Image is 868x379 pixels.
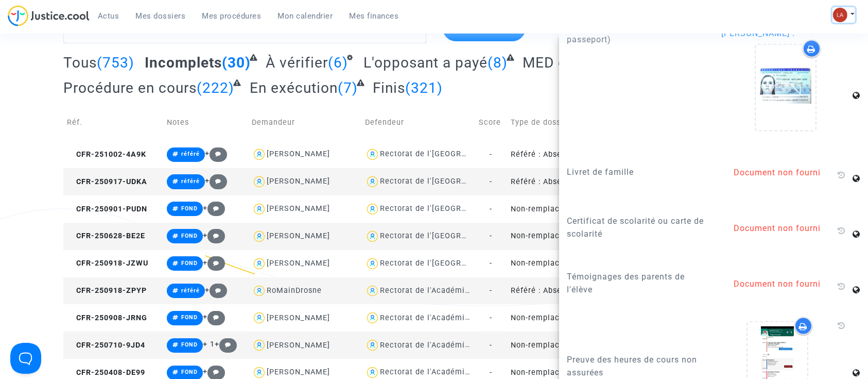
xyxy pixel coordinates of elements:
[365,147,380,162] img: icon-user.svg
[833,8,847,22] img: 3f9b7d9779f7b0ffc2b90d026f0682a9
[252,338,267,353] img: icon-user.svg
[380,232,511,240] div: Rectorat de l'[GEOGRAPHIC_DATA]
[222,54,251,71] span: (30)
[380,177,511,186] div: Rectorat de l'[GEOGRAPHIC_DATA]
[63,79,197,96] span: Procédure en cours
[252,202,267,217] img: icon-user.svg
[267,341,330,350] div: [PERSON_NAME]
[97,54,134,71] span: (753)
[252,310,267,325] img: icon-user.svg
[267,314,330,322] div: [PERSON_NAME]
[328,54,348,71] span: (6)
[507,250,620,277] td: Non-remplacement des professeurs/enseignants absents
[181,260,198,267] span: FOND
[721,167,850,179] div: Document non fourni
[405,79,443,96] span: (321)
[67,314,147,322] span: CFR-250908-JRNG
[490,341,493,350] span: -
[8,5,90,26] img: jc-logo.svg
[490,314,493,322] span: -
[567,215,706,240] p: Certificat de scolarité ou carte de scolarité
[98,11,119,21] span: Actus
[278,11,333,21] span: Mon calendrier
[67,205,147,213] span: CFR-250901-PUDN
[248,104,361,141] td: Demandeur
[507,168,620,195] td: Référé : Absence non-remplacée de professeur depuis plus de 15 jours
[10,343,41,374] iframe: Help Scout Beacon - Open
[507,195,620,223] td: Non-remplacement des professeurs/enseignants absents
[203,340,215,349] span: + 1
[163,104,248,141] td: Notes
[567,166,706,178] p: Livret de famille
[90,8,128,24] a: Actus
[252,229,267,244] img: icon-user.svg
[63,104,163,141] td: Réf.
[365,174,380,189] img: icon-user.svg
[270,8,341,24] a: Mon calendrier
[490,368,493,377] span: -
[181,233,198,239] span: FOND
[267,150,330,158] div: [PERSON_NAME]
[380,341,519,350] div: Rectorat de l'Académie de Bordeaux
[507,304,620,332] td: Non-remplacement des professeurs/enseignants absents
[365,284,380,299] img: icon-user.svg
[350,11,399,21] span: Mes finances
[380,204,511,213] div: Rectorat de l'[GEOGRAPHIC_DATA]
[205,286,227,294] span: +
[203,258,225,267] span: +
[365,338,380,353] img: icon-user.svg
[128,8,194,24] a: Mes dossiers
[507,223,620,250] td: Non-remplacement des professeurs/enseignants absents
[67,286,147,295] span: CFR-250918-ZPYP
[523,54,615,71] span: MED envoyée
[266,54,328,71] span: À vérifier
[203,367,225,376] span: +
[567,270,706,296] p: Témoignages des parents de l'élève
[252,256,267,271] img: icon-user.svg
[721,222,850,235] div: Document non fourni
[490,286,493,295] span: -
[181,205,198,212] span: FOND
[67,368,145,377] span: CFR-250408-DE99
[475,104,508,141] td: Score
[567,353,706,379] p: Preuve des heures de cours non assurées
[267,259,330,268] div: [PERSON_NAME]
[181,341,198,348] span: FOND
[181,151,200,157] span: référé
[181,287,200,294] span: référé
[203,231,225,240] span: +
[202,11,262,21] span: Mes procédures
[250,79,338,96] span: En exécution
[507,104,620,141] td: Type de dossier
[507,141,620,168] td: Référé : Absence non-remplacée de professeur depuis plus de 15 jours
[365,310,380,325] img: icon-user.svg
[145,54,222,71] span: Incomplets
[67,259,148,268] span: CFR-250918-JZWU
[380,150,511,158] div: Rectorat de l'[GEOGRAPHIC_DATA]
[490,232,493,240] span: -
[181,178,200,185] span: référé
[338,79,358,96] span: (7)
[361,104,475,141] td: Defendeur
[67,150,146,159] span: CFR-251002-4A9K
[721,278,850,290] div: Document non fourni
[203,312,225,321] span: +
[365,229,380,244] img: icon-user.svg
[267,177,330,186] div: [PERSON_NAME]
[267,232,330,240] div: [PERSON_NAME]
[194,8,270,24] a: Mes procédures
[341,8,407,24] a: Mes finances
[267,286,322,295] div: RoMainDrosne
[380,368,510,376] div: Rectorat de l'Académie de Créteil
[380,259,511,268] div: Rectorat de l'[GEOGRAPHIC_DATA]
[267,204,330,213] div: [PERSON_NAME]
[365,202,380,217] img: icon-user.svg
[507,277,620,305] td: Référé : Absence non-remplacée de professeur depuis plus de 15 jours
[380,286,510,295] div: Rectorat de l'Académie de Créteil
[490,150,493,159] span: -
[136,11,186,21] span: Mes dossiers
[181,369,198,375] span: FOND
[507,332,620,359] td: Non-remplacement des professeurs/enseignants absents
[203,204,225,212] span: +
[205,176,227,185] span: +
